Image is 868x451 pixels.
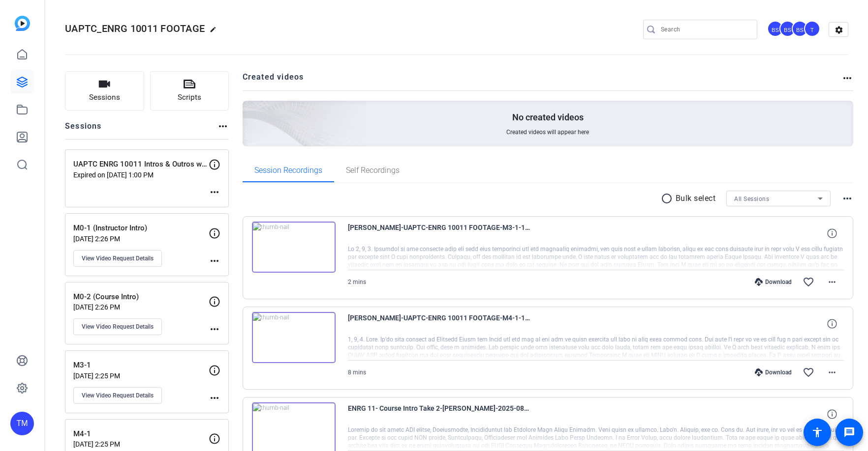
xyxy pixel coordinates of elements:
span: ENRG 11- Course Intro Take 2-[PERSON_NAME]-2025-08-27-11-56-21-587-0 [348,402,530,426]
span: 2 mins [348,279,366,285]
span: 8 mins [348,369,366,376]
button: Sessions [65,71,144,111]
p: [DATE] 2:25 PM [73,372,209,380]
img: Creted videos background [132,3,367,217]
h2: Created videos [243,71,842,90]
ngx-avatar: Tim Marietta [804,21,821,38]
mat-icon: edit [210,26,221,38]
h2: Sessions [65,120,102,139]
mat-icon: more_horiz [841,72,853,84]
div: BS [779,21,796,37]
span: View Video Request Details [82,392,154,399]
p: M3-1 [73,360,209,371]
div: BS [792,21,808,37]
img: thumb-nail [252,222,336,273]
span: Scripts [178,92,201,103]
button: View Video Request Details [73,318,162,335]
p: UAPTC ENRG 10011 Intros & Outros w/ [PERSON_NAME] [73,159,209,170]
div: BS [767,21,783,37]
mat-icon: message [843,426,855,438]
div: TM [10,412,34,435]
mat-icon: more_horiz [841,193,853,204]
span: Session Recordings [254,167,322,174]
mat-icon: more_horiz [209,392,220,404]
p: M0-2 (Course Intro) [73,291,209,303]
div: Download [750,368,797,376]
span: Sessions [89,92,120,103]
button: Scripts [150,71,229,111]
p: [DATE] 2:26 PM [73,303,209,311]
span: [PERSON_NAME]-UAPTC-ENRG 10011 FOOTAGE-M4-1-1756848792804-screen [348,312,530,336]
p: M0-1 (Instructor Intro) [73,223,209,234]
span: View Video Request Details [82,323,154,331]
p: Expired on [DATE] 1:00 PM [73,171,209,179]
ngx-avatar: Bradley Spinsby [779,21,797,38]
mat-icon: more_horiz [217,120,229,132]
span: Self Recordings [346,167,400,174]
span: [PERSON_NAME]-UAPTC-ENRG 10011 FOOTAGE-M3-1-1756918672752-screen [348,222,530,245]
mat-icon: more_horiz [209,186,220,198]
ngx-avatar: Brandon Simmons [767,21,784,38]
mat-icon: favorite_border [803,276,814,288]
img: blue-gradient.svg [15,16,30,31]
div: Download [750,278,797,286]
ngx-avatar: Brian Sly [792,21,809,38]
span: Created videos will appear here [506,128,589,136]
p: No created videos [512,112,584,123]
span: UAPTC_ENRG 10011 FOOTAGE [65,23,205,34]
span: View Video Request Details [82,254,154,262]
mat-icon: settings [829,23,849,37]
p: M4-1 [73,428,209,440]
input: Search [661,24,749,35]
mat-icon: more_horiz [826,276,838,288]
div: T [804,21,820,37]
p: [DATE] 2:26 PM [73,235,209,243]
button: View Video Request Details [73,250,162,267]
mat-icon: favorite_border [803,366,814,378]
span: All Sessions [734,196,769,202]
p: [DATE] 2:25 PM [73,440,209,448]
button: View Video Request Details [73,387,162,404]
mat-icon: more_horiz [209,255,220,267]
img: thumb-nail [252,312,336,363]
mat-icon: radio_button_unchecked [661,193,676,204]
p: Bulk select [676,193,716,204]
mat-icon: more_horiz [826,366,838,378]
mat-icon: more_horiz [209,323,220,335]
mat-icon: accessibility [811,426,823,438]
